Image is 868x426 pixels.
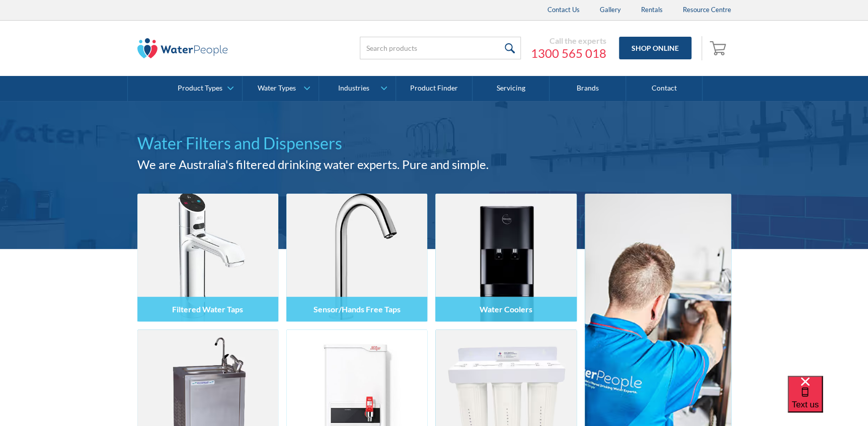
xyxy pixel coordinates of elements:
img: Filtered Water Taps [137,194,278,321]
a: 1300 565 018 [531,46,606,61]
a: Open empty cart [707,36,731,60]
a: Brands [549,76,626,101]
h4: Filtered Water Taps [172,304,243,314]
input: Search products [360,37,521,59]
div: Product Types [178,84,222,93]
h4: Water Coolers [480,304,532,314]
a: Industries [319,76,395,101]
a: Shop Online [619,37,691,59]
a: Product Finder [396,76,472,101]
img: shopping cart [709,40,729,56]
a: Product Types [166,76,242,101]
img: Water Coolers [435,194,576,321]
h4: Sensor/Hands Free Taps [313,304,400,314]
div: Water Types [258,84,296,93]
img: Sensor/Hands Free Taps [286,194,427,321]
a: Servicing [472,76,549,101]
iframe: podium webchat widget bubble [787,376,868,426]
div: Industries [338,84,369,93]
a: Contact [626,76,702,101]
div: Call the experts [531,36,606,46]
img: The Water People [137,38,228,58]
a: Water Types [243,76,319,101]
